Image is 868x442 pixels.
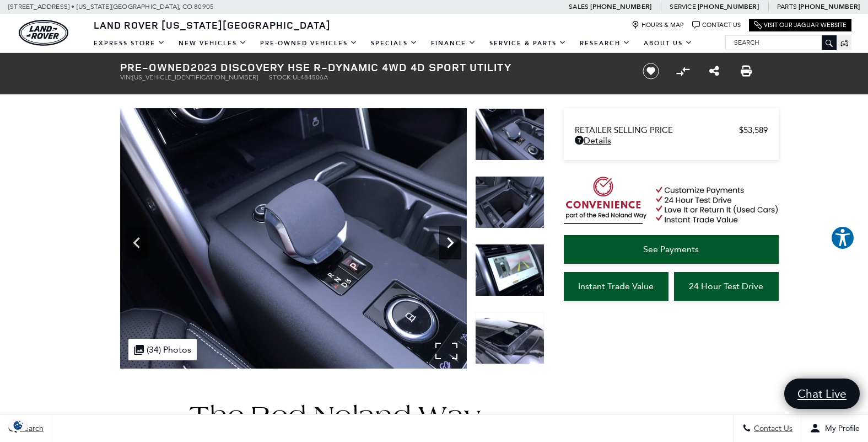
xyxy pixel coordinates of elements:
a: Pre-Owned Vehicles [254,34,364,53]
a: Land Rover [US_STATE][GEOGRAPHIC_DATA] [87,18,337,31]
span: Chat Live [792,386,852,401]
a: Instant Trade Value [564,272,668,301]
strong: Pre-Owned [120,60,191,74]
a: Research [573,34,637,53]
span: UL484506A [293,73,328,81]
img: Used 2023 Santorini Black Metallic Land Rover HSE R-Dynamic image 26 [475,312,544,364]
img: Used 2023 Santorini Black Metallic Land Rover HSE R-Dynamic image 24 [475,176,544,228]
input: Search [726,36,836,49]
button: Save vehicle [639,62,663,80]
button: Open user profile menu [801,414,868,442]
a: Chat Live [784,379,860,409]
a: Service & Parts [483,34,573,53]
a: See Payments [564,235,779,264]
a: About Us [637,34,699,53]
div: (34) Photos [128,339,197,360]
a: Hours & Map [632,21,684,29]
a: [PHONE_NUMBER] [799,2,860,11]
span: Sales [569,3,589,10]
a: Share this Pre-Owned 2023 Discovery HSE R-Dynamic 4WD 4D Sport Utility [709,65,719,78]
img: Used 2023 Santorini Black Metallic Land Rover HSE R-Dynamic image 23 [475,108,544,161]
a: Contact Us [692,21,741,29]
span: [US_VEHICLE_IDENTIFICATION_NUMBER] [132,73,258,81]
a: New Vehicles [172,34,254,53]
a: Retailer Selling Price $53,589 [575,125,768,135]
span: Land Rover [US_STATE][GEOGRAPHIC_DATA] [94,18,331,31]
a: land-rover [19,20,68,46]
h1: 2023 Discovery HSE R-Dynamic 4WD 4D Sport Utility [120,61,624,73]
button: Explore your accessibility options [831,226,855,250]
nav: Main Navigation [87,34,699,53]
div: Next [439,226,461,259]
span: Instant Trade Value [578,281,654,291]
a: 24 Hour Test Drive [674,272,779,301]
a: Print this Pre-Owned 2023 Discovery HSE R-Dynamic 4WD 4D Sport Utility [741,65,752,78]
div: Privacy Settings [6,419,31,431]
span: 24 Hour Test Drive [689,281,763,291]
span: My Profile [821,424,860,433]
a: EXPRESS STORE [87,34,172,53]
span: $53,589 [739,125,768,135]
a: [PHONE_NUMBER] [698,2,759,11]
span: Retailer Selling Price [575,125,739,135]
aside: Accessibility Help Desk [831,226,855,252]
img: Used 2023 Santorini Black Metallic Land Rover HSE R-Dynamic image 25 [475,244,544,296]
a: Visit Our Jaguar Website [754,21,847,29]
a: Specials [364,34,424,53]
span: See Payments [643,244,699,254]
span: Stock: [269,73,293,81]
span: Contact Us [751,424,792,433]
button: Compare Vehicle [675,63,691,79]
a: Finance [424,34,483,53]
img: Used 2023 Santorini Black Metallic Land Rover HSE R-Dynamic image 23 [120,108,467,369]
span: Service [670,3,696,10]
a: [STREET_ADDRESS] • [US_STATE][GEOGRAPHIC_DATA], CO 80905 [8,3,214,10]
a: Details [575,135,768,146]
span: Parts [777,3,797,10]
a: [PHONE_NUMBER] [590,2,651,11]
div: Previous [126,226,148,259]
span: VIN: [120,73,132,81]
img: Land Rover [19,20,68,46]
